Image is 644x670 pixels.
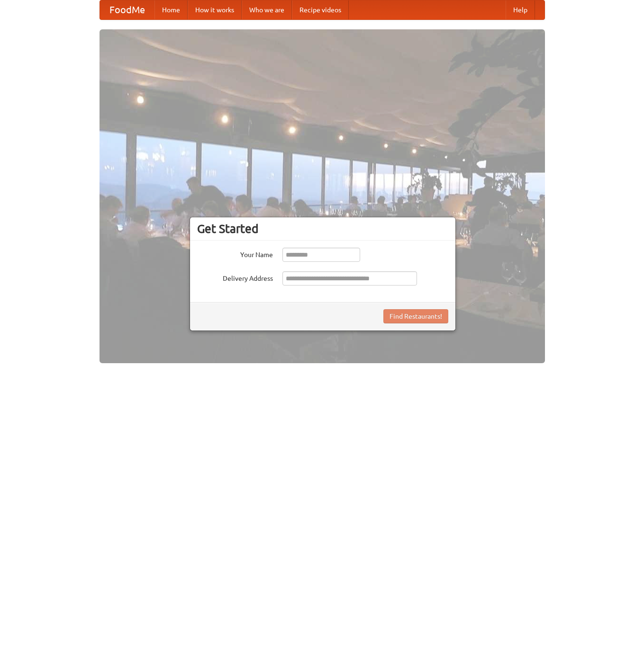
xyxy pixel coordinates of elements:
[100,0,154,19] a: FoodMe
[188,0,242,19] a: How it works
[197,271,273,283] label: Delivery Address
[197,222,448,236] h3: Get Started
[154,0,188,19] a: Home
[383,309,448,323] button: Find Restaurants!
[506,0,535,19] a: Help
[292,0,349,19] a: Recipe videos
[242,0,292,19] a: Who we are
[197,248,273,259] label: Your Name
